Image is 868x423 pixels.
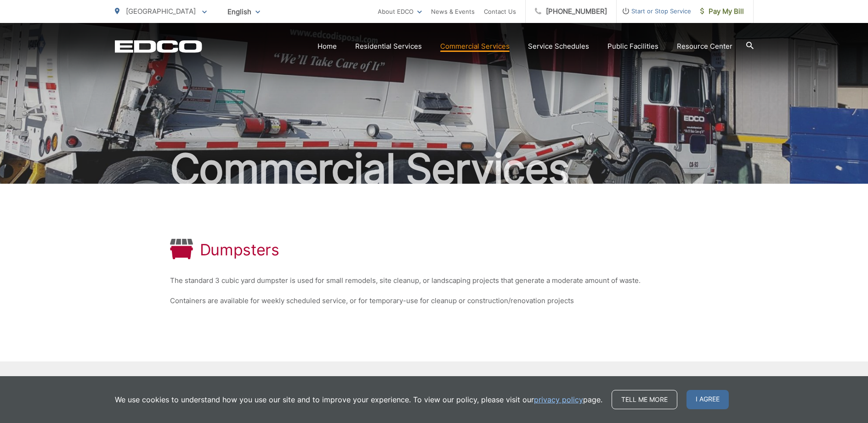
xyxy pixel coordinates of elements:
span: English [221,4,267,20]
span: Pay My Bill [700,6,744,17]
a: Commercial Services [440,41,510,52]
p: The standard 3 cubic yard dumpster is used for small remodels, site cleanup, or landscaping proje... [170,275,698,286]
span: [GEOGRAPHIC_DATA] [126,7,196,16]
span: I agree [686,390,729,409]
a: Residential Services [355,41,422,52]
a: About EDCO [378,6,422,17]
a: Contact Us [484,6,516,17]
p: Containers are available for weekly scheduled service, or for temporary-use for cleanup or constr... [170,295,698,306]
a: News & Events [431,6,475,17]
p: We use cookies to understand how you use our site and to improve your experience. To view our pol... [115,394,602,405]
a: Tell me more [612,390,677,409]
h1: Dumpsters [200,241,279,259]
a: Service Schedules [528,41,589,52]
a: EDCD logo. Return to the homepage. [115,40,202,53]
a: Resource Center [677,41,732,52]
a: privacy policy [534,394,583,405]
a: Public Facilities [607,41,658,52]
a: Home [318,41,337,52]
h2: Commercial Services [115,146,754,192]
